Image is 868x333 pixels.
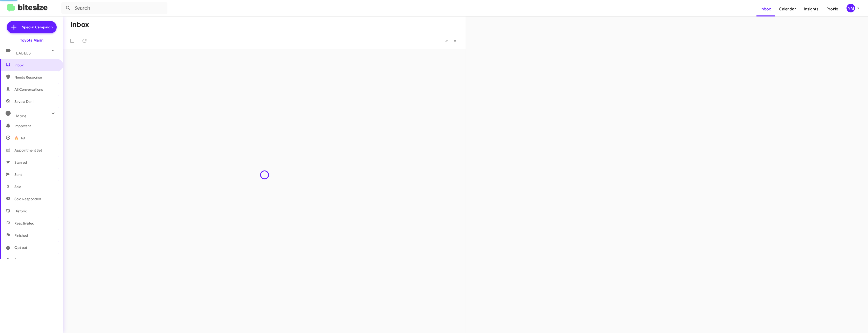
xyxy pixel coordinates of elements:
[800,2,822,16] a: Insights
[14,75,57,80] span: Needs Response
[445,38,448,44] span: «
[14,123,57,128] span: Important
[14,148,42,153] span: Appointment Set
[14,245,27,250] span: Opt out
[16,51,31,55] span: Labels
[20,38,44,43] div: Toyota Marin
[756,2,775,16] a: Inbox
[14,87,43,92] span: All Conversations
[14,209,27,214] span: Historic
[442,36,451,46] button: Previous
[7,21,57,33] a: Special Campaign
[14,172,22,177] span: Sent
[14,63,57,68] span: Inbox
[16,114,27,118] span: More
[442,36,460,46] nav: Page navigation example
[14,257,27,262] span: Paused
[61,2,167,14] input: Search
[14,99,33,104] span: Save a Deal
[842,4,862,12] button: NM
[822,2,842,16] a: Profile
[70,21,89,29] h1: Inbox
[14,136,25,141] span: 🔥 Hot
[847,4,855,12] div: NM
[22,25,53,30] span: Special Campaign
[14,184,21,189] span: Sold
[14,221,34,226] span: Reactivated
[454,38,457,44] span: »
[451,36,460,46] button: Next
[14,160,27,165] span: Starred
[14,233,28,238] span: Finished
[14,196,41,201] span: Sold Responded
[775,2,800,16] a: Calendar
